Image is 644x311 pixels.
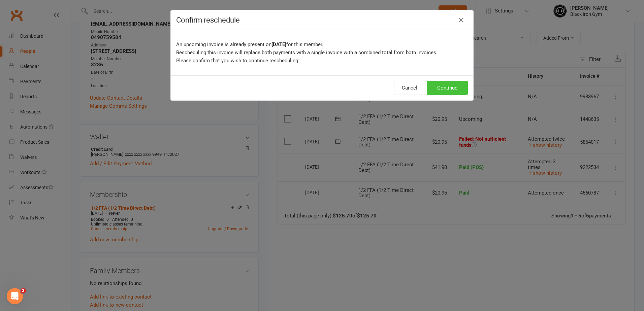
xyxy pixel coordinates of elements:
[427,81,468,95] button: Continue
[176,40,468,65] p: An upcoming invoice is already present on for this member. Rescheduling this invoice will replace...
[456,15,466,26] button: Close
[394,81,425,95] button: Cancel
[176,16,468,24] h4: Confirm reschedule
[271,41,286,47] b: [DATE]
[7,288,23,304] iframe: Intercom live chat
[21,288,26,293] span: 2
